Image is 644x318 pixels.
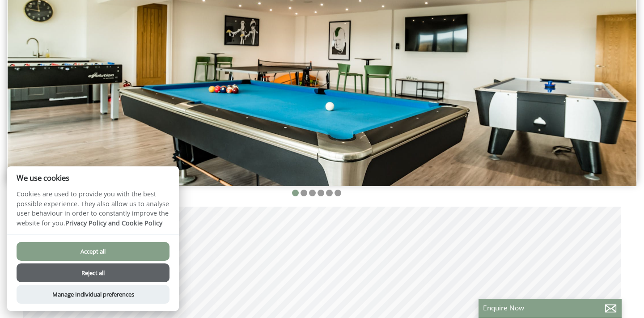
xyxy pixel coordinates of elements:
p: Enquire Now [483,303,617,313]
button: Accept all [17,242,169,261]
p: Cookies are used to provide you with the best possible experience. They also allow us to analyse ... [7,189,179,234]
button: Manage Individual preferences [17,285,169,304]
a: Privacy Policy and Cookie Policy [65,219,162,227]
h2: We use cookies [7,174,179,182]
button: Reject all [17,263,169,282]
